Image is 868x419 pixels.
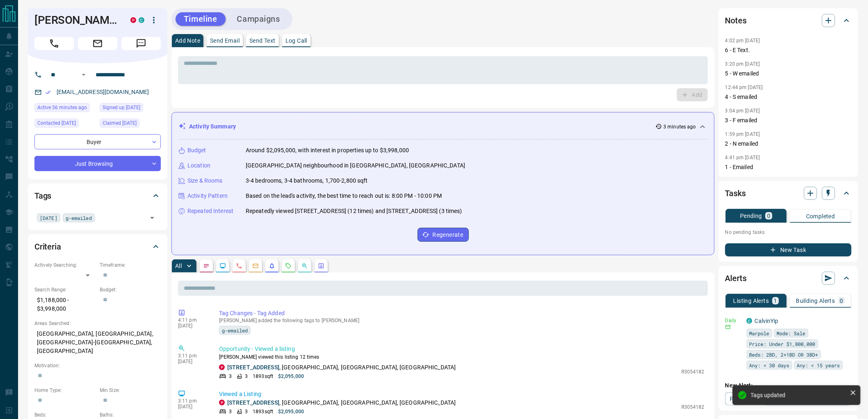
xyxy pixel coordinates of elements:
[725,69,852,78] p: 5 - W emailed
[187,146,206,155] p: Budget
[269,263,275,269] svg: Listing Alerts
[725,85,763,90] p: 12:44 pm [DATE]
[797,361,840,369] span: Any: < 15 years
[57,89,149,95] a: [EMAIL_ADDRESS][DOMAIN_NAME]
[34,237,161,256] div: Criteria
[751,392,847,398] div: Tags updated
[285,263,292,269] svg: Requests
[34,293,96,316] p: $1,188,000 - $3,998,000
[249,38,276,44] p: Send Text
[767,213,770,219] p: 0
[146,212,158,224] button: Open
[103,119,137,127] span: Claimed [DATE]
[79,70,89,80] button: Open
[187,161,210,170] p: Location
[34,189,51,202] h2: Tags
[725,187,746,200] h2: Tasks
[725,163,852,172] p: 1 - Emailed
[740,213,762,219] p: Pending
[34,320,161,327] p: Areas Searched:
[278,408,304,415] p: $2,095,000
[100,387,161,394] p: Min Size:
[219,353,705,361] p: [PERSON_NAME] viewed this listing 12 times
[755,318,779,324] a: CalvinYip
[725,268,852,288] div: Alerts
[34,156,161,171] div: Just Browsing
[246,146,409,155] p: Around $2,095,000, with interest in properties up to $3,998,000
[725,272,747,285] h2: Alerts
[34,286,96,293] p: Search Range:
[34,14,118,27] h1: [PERSON_NAME]
[178,353,207,359] p: 3:11 pm
[725,108,760,114] p: 3:04 pm [DATE]
[245,408,248,415] p: 3
[725,46,852,55] p: 6 - E Text.
[34,37,74,50] span: Call
[227,399,279,406] a: [STREET_ADDRESS]
[34,119,96,130] div: Fri Oct 10 2025
[725,140,852,148] p: 2 - N emailed
[725,392,767,405] a: Property
[187,192,228,200] p: Activity Pattern
[130,17,136,23] div: property.ca
[78,37,117,50] span: Email
[749,350,818,359] span: Beds: 2BD, 2+1BD OR 3BD+
[733,298,769,304] p: Listing Alerts
[246,161,465,170] p: [GEOGRAPHIC_DATA] neighbourhood in [GEOGRAPHIC_DATA], [GEOGRAPHIC_DATA]
[139,17,144,23] div: condos.ca
[774,298,777,304] p: 1
[100,411,161,419] p: Baths:
[219,390,705,398] p: Viewed a Listing
[178,317,207,323] p: 4:11 pm
[45,89,51,95] svg: Email Verified
[227,398,456,407] p: , [GEOGRAPHIC_DATA], [GEOGRAPHIC_DATA], [GEOGRAPHIC_DATA]
[210,38,240,44] p: Send Email
[245,373,248,380] p: 3
[253,408,273,415] p: 1893 sqft
[100,119,161,130] div: Mon Nov 18 2024
[34,362,161,369] p: Motivation:
[749,340,815,348] span: Price: Under $1,800,000
[725,14,747,27] h2: Notes
[725,131,760,137] p: 1:59 pm [DATE]
[227,364,279,371] a: [STREET_ADDRESS]
[725,183,852,203] div: Tasks
[37,103,87,112] span: Active 56 minutes ago
[189,122,236,131] p: Activity Summary
[725,317,742,324] p: Daily
[121,37,161,50] span: Message
[664,123,696,131] p: 3 minutes ago
[219,345,705,353] p: Opportunity - Viewed a listing
[187,207,233,215] p: Repeated Interest
[725,61,760,67] p: 3:20 pm [DATE]
[227,363,456,372] p: , [GEOGRAPHIC_DATA], [GEOGRAPHIC_DATA], [GEOGRAPHIC_DATA]
[725,243,852,256] button: New Task
[175,263,182,269] p: All
[725,93,852,101] p: 4 - S emailed
[37,119,76,127] span: Contacted [DATE]
[777,329,806,337] span: Mode: Sale
[178,359,207,364] p: [DATE]
[749,361,790,369] span: Any: < 30 days
[34,411,96,419] p: Beds:
[219,263,226,269] svg: Lead Browsing Activity
[747,318,752,324] div: condos.ca
[796,298,835,304] p: Building Alerts
[318,263,324,269] svg: Agent Actions
[100,286,161,293] p: Budget:
[252,263,259,269] svg: Emails
[187,176,223,185] p: Size & Rooms
[34,240,61,253] h2: Criteria
[178,404,207,410] p: [DATE]
[681,368,705,375] p: R3054182
[302,263,308,269] svg: Opportunities
[222,326,248,334] span: g-emailed
[66,214,92,222] span: g-emailed
[246,192,442,200] p: Based on the lead's activity, the best time to reach out is: 8:00 PM - 10:00 PM
[175,38,200,44] p: Add Note
[34,134,161,149] div: Buyer
[278,373,304,380] p: $2,095,000
[725,381,852,390] p: New Alert:
[725,38,760,44] p: 4:02 pm [DATE]
[34,261,96,269] p: Actively Searching:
